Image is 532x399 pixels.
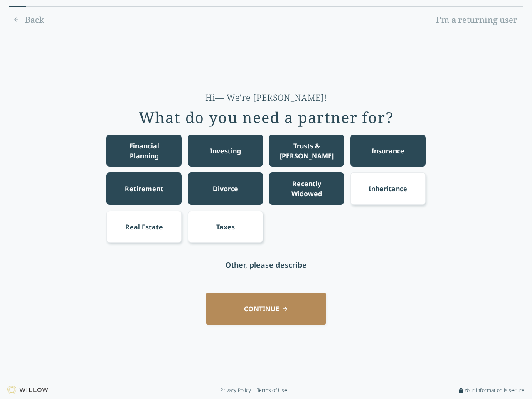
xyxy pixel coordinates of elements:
div: Investing [210,146,241,156]
span: Your information is secure [465,387,525,394]
div: Trusts & [PERSON_NAME] [277,141,337,161]
div: Divorce [213,184,238,194]
a: Privacy Policy [220,387,251,394]
div: Insurance [372,146,404,156]
div: Hi— We're [PERSON_NAME]! [205,92,327,103]
div: What do you need a partner for? [139,109,394,126]
div: Inheritance [369,184,407,194]
button: CONTINUE [206,293,326,325]
a: Terms of Use [257,387,287,394]
img: Willow logo [7,386,48,394]
div: Financial Planning [114,141,174,161]
div: Other, please describe [225,259,307,271]
div: 0% complete [9,6,26,7]
a: I'm a returning user [430,13,523,27]
div: Real Estate [125,222,163,232]
div: Retirement [125,184,163,194]
div: Recently Widowed [277,179,337,199]
div: Taxes [216,222,235,232]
